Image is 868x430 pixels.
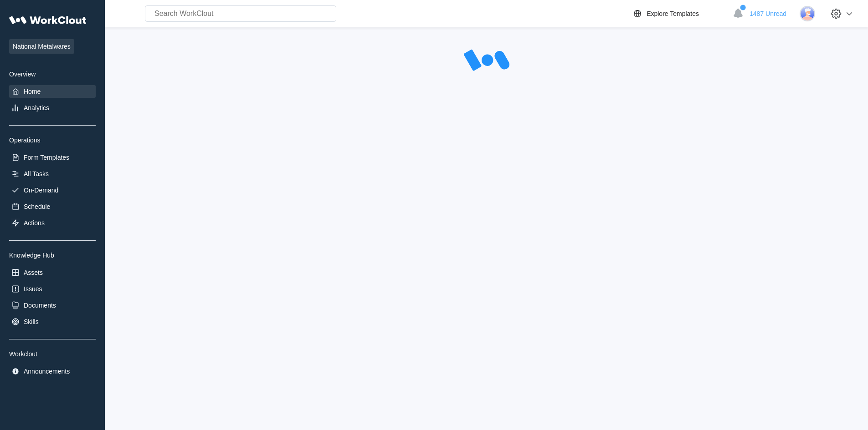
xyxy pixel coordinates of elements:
a: Assets [9,266,96,279]
div: Knowledge Hub [9,252,96,259]
div: Form Templates [24,154,69,161]
a: Schedule [9,200,96,213]
span: National Metalwares [9,39,74,54]
div: Issues [24,285,42,293]
div: All Tasks [24,170,49,177]
div: Workclout [9,350,96,358]
a: Skills [9,315,96,328]
a: Explore Templates [632,8,728,19]
div: Schedule [24,203,50,210]
div: Overview [9,71,96,78]
a: Home [9,85,96,98]
a: On-Demand [9,184,96,197]
img: user-3.png [800,6,815,21]
input: Search WorkClout [145,5,336,22]
div: Announcements [24,368,70,375]
div: Explore Templates [647,10,699,17]
span: 1487 Unread [750,10,786,17]
div: Analytics [24,104,49,111]
a: Announcements [9,365,96,378]
div: Skills [24,318,39,325]
a: Issues [9,283,96,295]
a: Documents [9,299,96,312]
div: Home [24,88,41,95]
div: Assets [24,269,43,276]
a: Actions [9,217,96,229]
div: Actions [24,219,45,227]
a: All Tasks [9,167,96,180]
div: Operations [9,137,96,144]
a: Analytics [9,101,96,114]
a: Form Templates [9,151,96,164]
div: On-Demand [24,187,58,194]
div: Documents [24,302,56,309]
